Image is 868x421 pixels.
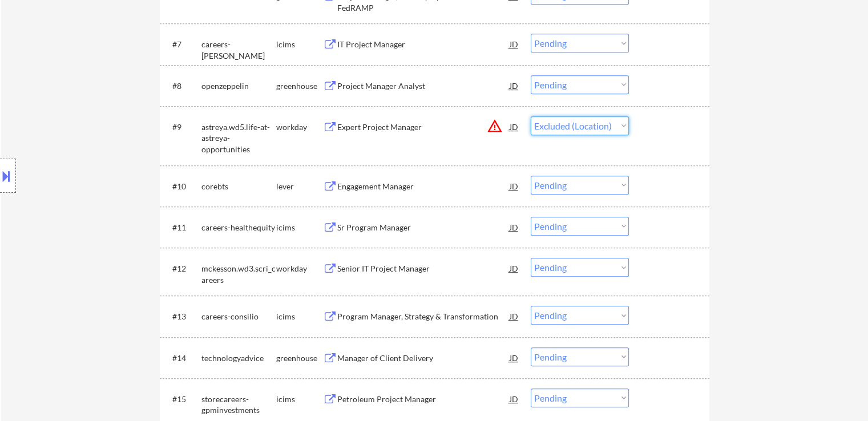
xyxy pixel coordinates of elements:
div: greenhouse [276,353,323,364]
div: Senior IT Project Manager [337,263,510,274]
div: Program Manager, Strategy & Transformation [337,311,510,322]
div: JD [508,258,520,278]
div: JD [508,116,520,137]
div: careers-[PERSON_NAME] [201,39,276,61]
div: workday [276,122,323,133]
div: storecareers-gpminvestments [201,394,276,416]
div: #13 [172,311,192,322]
div: JD [508,176,520,196]
div: Sr Program Manager [337,222,510,233]
div: JD [508,75,520,96]
div: greenhouse [276,80,323,92]
div: corebts [201,181,276,192]
div: astreya.wd5.life-at-astreya-opportunities [201,122,276,155]
div: IT Project Manager [337,39,510,50]
div: Expert Project Manager [337,122,510,133]
div: lever [276,181,323,192]
button: warning_amber [487,118,503,134]
div: mckesson.wd3.scri_careers [201,263,276,285]
div: icims [276,311,323,322]
div: Petroleum Project Manager [337,394,510,405]
div: icims [276,394,323,405]
div: openzeppelin [201,80,276,92]
div: JD [508,388,520,409]
div: icims [276,39,323,50]
div: icims [276,222,323,233]
div: JD [508,217,520,237]
div: careers-consilio [201,311,276,322]
div: Project Manager Analyst [337,80,510,92]
div: Manager of Client Delivery [337,353,510,364]
div: #15 [172,394,192,405]
div: careers-healthequity [201,222,276,233]
div: #7 [172,39,192,50]
div: #14 [172,353,192,364]
div: JD [508,347,520,368]
div: Engagement Manager [337,181,510,192]
div: workday [276,263,323,274]
div: JD [508,34,520,54]
div: technologyadvice [201,353,276,364]
div: JD [508,306,520,326]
